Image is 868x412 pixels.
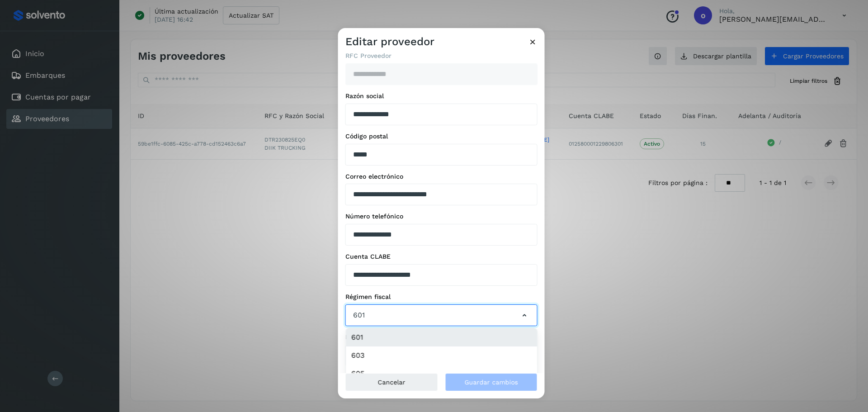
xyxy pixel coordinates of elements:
span: Guardar cambios [464,379,518,385]
h3: Editar proveedor [345,35,434,48]
span: Cancelar [377,379,405,385]
span: 601 [353,310,365,321]
label: Razón social [345,92,538,100]
li: 603 [346,346,537,365]
label: Cuenta CLABE [345,253,538,260]
button: Cancelar [345,373,438,391]
li: 601 [346,328,537,346]
button: Guardar cambios [445,373,538,391]
label: Régimen fiscal [345,293,538,301]
label: Correo electrónico [345,173,538,180]
label: Número telefónico [345,213,538,221]
label: RFC Proveedor [345,52,538,60]
li: 605 [346,365,537,383]
label: Código postal [345,133,538,140]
